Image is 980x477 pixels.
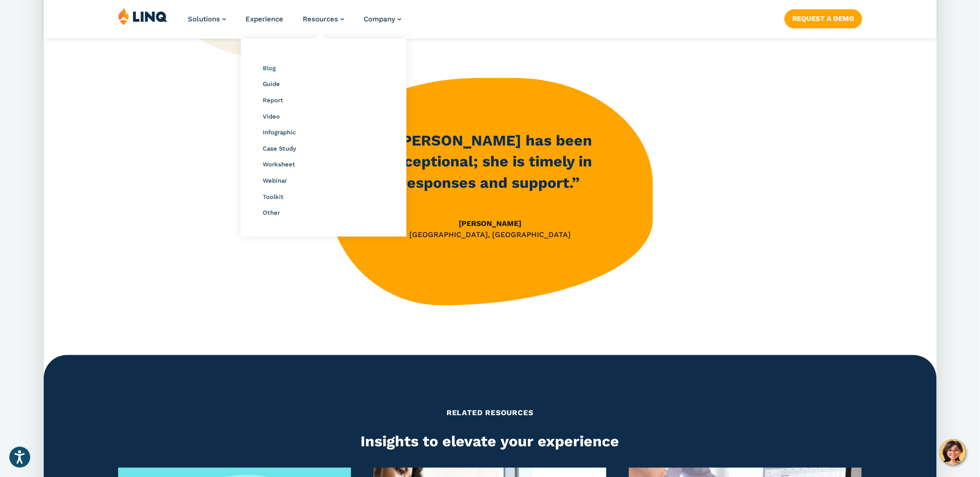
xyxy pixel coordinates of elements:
a: Case Study [262,145,296,152]
a: Solutions [188,15,226,23]
h2: Insights to elevate your experience [118,431,862,452]
span: Company [364,15,395,23]
span: Solutions [188,15,220,23]
a: Company [364,15,401,23]
a: Blog [262,65,275,72]
a: Toolkit [262,193,283,200]
img: LINQ | K‑12 Software [118,7,167,25]
a: Resources [303,15,344,23]
a: Video [262,113,280,120]
strong: [PERSON_NAME] [459,219,521,228]
a: Webinar [262,177,287,184]
span: Resources [303,15,338,23]
h2: Related Resources [118,407,862,418]
a: Other [262,209,280,216]
a: Worksheet [262,161,295,168]
nav: Button Navigation [784,7,862,28]
p: [GEOGRAPHIC_DATA], [GEOGRAPHIC_DATA] [380,206,601,240]
a: Report [262,97,283,104]
a: Infographic [262,129,295,136]
a: Guide [262,80,280,87]
nav: Primary Navigation [188,7,401,38]
button: Hello, have a question? Let’s chat. [940,439,966,465]
a: Request a Demo [784,9,862,28]
p: “[PERSON_NAME] has been exceptional; she is timely in responses and support.” [380,130,601,193]
a: Experience [246,15,283,23]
